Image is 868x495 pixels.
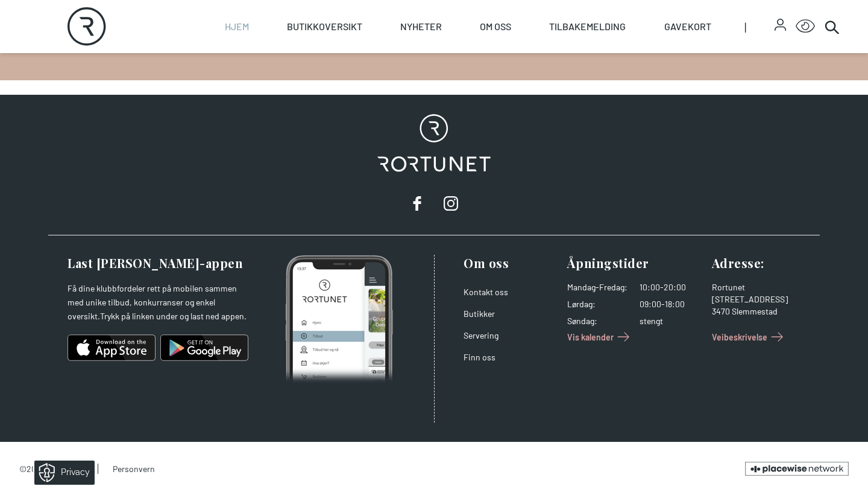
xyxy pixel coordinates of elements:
[712,327,787,346] a: Veibeskrivelse
[796,17,815,36] button: Open Accessibility Menu
[464,287,508,297] a: Kontakt oss
[732,306,778,316] span: Slemmestad
[464,330,498,340] a: Servering
[712,306,730,316] span: 3470
[567,315,627,327] dt: Søndag :
[68,281,248,324] p: Få dine klubbfordeler rett på mobilen sammen med unike tilbud, konkurranser og enkel oversikt.Try...
[567,327,633,346] a: Vis kalender
[439,191,463,216] a: instagram
[640,298,702,310] dd: 09:00-18:00
[640,281,702,293] dd: 10:00-20:00
[712,331,767,343] span: Veibeskrivelse
[464,308,495,319] a: Butikker
[405,191,429,216] a: facebook
[745,462,849,476] a: Brought to you by the Placewise Network
[567,255,702,272] h3: Åpningstider
[68,333,156,362] img: ios
[712,281,806,293] div: Rortunet
[712,293,806,305] div: [STREET_ADDRESS]
[464,352,495,362] a: Finn oss
[285,255,393,384] img: Photo of mobile app home screen
[464,255,558,272] h3: Om oss
[640,315,702,327] dd: stengt
[567,331,614,343] span: Vis kalender
[68,255,248,272] h3: Last [PERSON_NAME]-appen
[12,456,110,489] iframe: Manage Preferences
[567,281,627,293] dt: Mandag - Fredag :
[712,255,806,272] h3: Adresse :
[98,464,155,474] a: Personvern
[160,333,248,362] img: android
[567,298,627,310] dt: Lørdag :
